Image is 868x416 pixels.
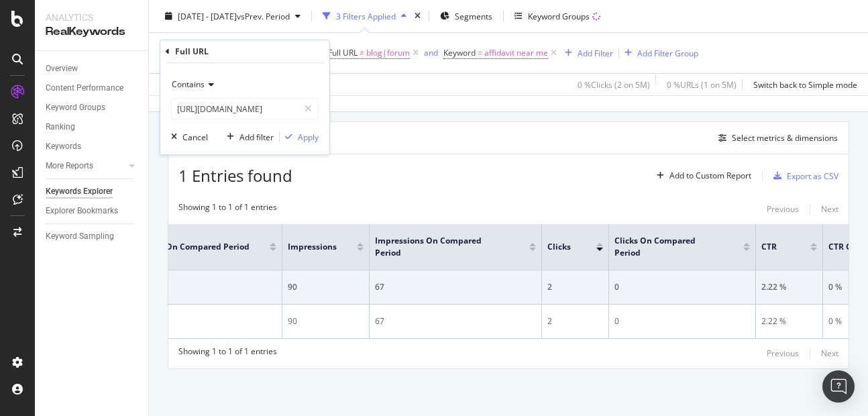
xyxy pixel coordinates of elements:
[424,47,438,58] div: and
[619,45,698,61] button: Add Filter Group
[46,229,114,244] div: Keyword Sampling
[375,281,536,293] div: 67
[767,346,799,362] button: Previous
[435,5,498,27] button: Segments
[46,229,139,244] a: Keyword Sampling
[614,235,723,259] span: Clicks On Compared Period
[822,370,855,403] div: Open Intercom Messenger
[547,241,576,253] span: Clicks
[46,101,105,115] div: Keyword Groups
[175,46,209,57] div: Full URL
[46,159,125,173] a: More Reports
[667,79,737,90] div: 0 % URLs ( 1 on 5M )
[112,315,276,327] div: 6.5
[578,79,650,90] div: 0 % Clicks ( 2 on 5M )
[112,241,250,253] span: Avg. Position On Compared Period
[317,5,412,27] button: 3 Filters Applied
[767,348,799,359] div: Previous
[46,101,139,115] a: Keyword Groups
[46,120,75,134] div: Ranking
[375,315,536,327] div: 67
[651,165,751,187] button: Add to Custom Report
[172,79,205,90] span: Contains
[46,185,139,199] a: Keywords Explorer
[328,47,358,58] span: Full URL
[237,10,290,21] span: vs Prev. Period
[547,281,603,293] div: 2
[767,203,799,215] div: Previous
[443,47,476,58] span: Keyword
[112,281,276,293] div: 6.5
[46,62,139,76] a: Overview
[298,132,319,143] div: Apply
[768,165,838,187] button: Export as CSV
[160,5,306,27] button: [DATE] - [DATE]vsPrev. Period
[46,159,93,173] div: More Reports
[46,62,78,76] div: Overview
[46,140,139,154] a: Keywords
[46,81,139,95] a: Content Performance
[761,281,817,293] div: 2.22 %
[767,201,799,217] button: Previous
[528,10,590,21] div: Keyword Groups
[375,235,509,259] span: Impressions On Compared Period
[46,11,138,24] div: Analytics
[821,348,838,359] div: Next
[412,9,423,23] div: times
[46,24,138,40] div: RealKeywords
[360,47,364,58] span: ≠
[221,130,274,144] button: Add filter
[424,46,438,59] button: and
[336,10,396,21] div: 3 Filters Applied
[46,185,113,199] div: Keywords Explorer
[46,81,123,95] div: Content Performance
[614,315,750,327] div: 0
[821,203,838,215] div: Next
[484,44,548,62] span: affidavit near me
[509,5,606,27] button: Keyword Groups
[46,120,139,134] a: Ranking
[178,201,277,217] div: Showing 1 to 1 of 1 entries
[478,47,482,58] span: =
[46,140,81,154] div: Keywords
[455,10,492,21] span: Segments
[614,281,750,293] div: 0
[182,132,208,143] div: Cancel
[559,45,613,61] button: Add Filter
[732,132,838,144] div: Select metrics & dimensions
[178,164,292,187] span: 1 Entries found
[821,201,838,217] button: Next
[753,79,857,90] div: Switch back to Simple mode
[637,47,698,58] div: Add Filter Group
[787,170,838,182] div: Export as CSV
[46,204,118,218] div: Explorer Bookmarks
[288,315,364,327] div: 90
[166,130,208,144] button: Cancel
[761,241,790,253] span: CTR
[288,241,337,253] span: Impressions
[669,172,751,180] div: Add to Custom Report
[748,74,857,95] button: Switch back to Simple mode
[280,130,319,144] button: Apply
[366,44,410,62] span: blog|forum
[821,346,838,362] button: Next
[178,10,237,21] span: [DATE] - [DATE]
[761,315,817,327] div: 2.22 %
[713,130,838,146] button: Select metrics & dimensions
[178,346,277,362] div: Showing 1 to 1 of 1 entries
[288,281,364,293] div: 90
[547,315,603,327] div: 2
[578,47,613,58] div: Add Filter
[46,204,139,218] a: Explorer Bookmarks
[239,132,274,143] div: Add filter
